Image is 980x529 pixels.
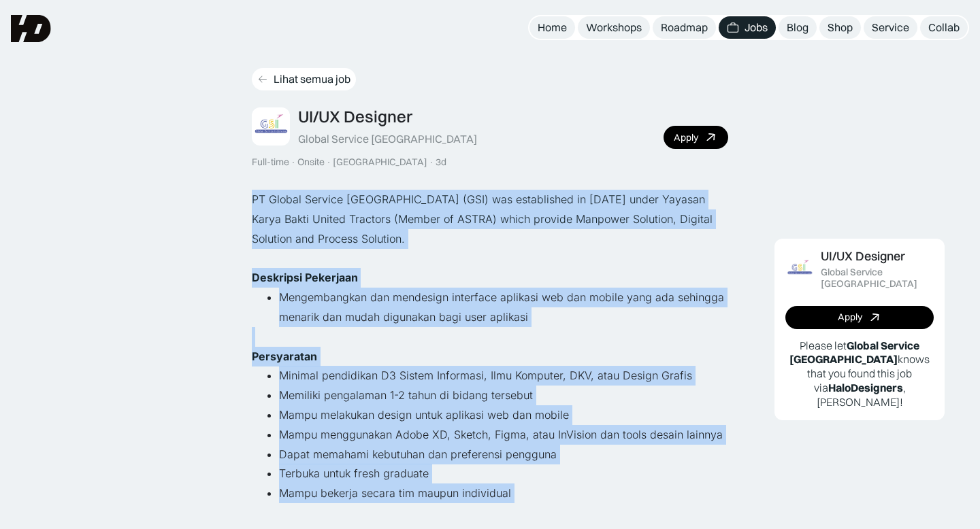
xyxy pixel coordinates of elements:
[326,156,331,168] div: ·
[661,20,708,35] div: Roadmap
[279,464,728,483] li: Terbuka untuk fresh graduate
[436,156,446,168] div: 3d
[252,503,728,523] p: ‍
[252,190,728,248] p: PT Global Service [GEOGRAPHIC_DATA] (GSI) was established in [DATE] under Yayasan Karya Bakti Uni...
[789,339,919,366] b: Global Service [GEOGRAPHIC_DATA]
[298,107,412,126] div: UI/UX Designer
[279,386,728,405] li: Memiliki pengalaman 1-2 tahun di bidang tersebut
[864,16,917,39] a: Service
[928,20,960,35] div: Collab
[785,306,934,329] a: Apply
[252,156,289,168] div: Full-time
[529,16,575,39] a: Home
[279,288,728,327] li: Mengembangkan dan mendesign interface aplikasi web dan mobile yang ada sehingga menarik dan mudah...
[538,20,567,35] div: Home
[745,20,768,35] div: Jobs
[920,16,968,39] a: Collab
[719,16,776,39] a: Jobs
[252,349,317,363] strong: Persyaratan
[664,126,728,149] a: Apply
[821,250,905,264] div: UI/UX Designer
[578,16,650,39] a: Workshops
[279,405,728,425] li: Mampu melakukan design untuk aplikasi web dan mobile
[279,445,728,464] li: Dapat memahami kebutuhan dan preferensi pengguna
[429,156,434,168] div: ·
[674,132,698,143] div: Apply
[586,20,642,35] div: Workshops
[821,267,934,290] div: Global Service [GEOGRAPHIC_DATA]
[252,249,728,269] p: ‍
[252,68,356,90] a: Lihat semua job
[872,20,909,35] div: Service
[819,16,861,39] a: Shop
[291,156,296,168] div: ·
[298,132,477,146] div: Global Service [GEOGRAPHIC_DATA]
[653,16,716,39] a: Roadmap
[274,72,350,86] div: Lihat semua job
[828,20,853,35] div: Shop
[333,156,427,168] div: [GEOGRAPHIC_DATA]
[252,271,358,284] strong: Deskripsi Pekerjaan
[252,107,290,146] img: Job Image
[828,381,903,394] b: HaloDesigners
[279,425,728,445] li: Mampu menggunakan Adobe XD, Sketch, Figma, atau InVision dan tools desain lainnya
[785,255,814,284] img: Job Image
[785,339,934,409] p: Please let knows that you found this job via , [PERSON_NAME]!
[838,311,862,323] div: Apply
[279,483,728,503] li: Mampu bekerja secara tim maupun individual
[787,20,808,35] div: Blog
[252,327,728,347] p: ‍
[779,16,817,39] a: Blog
[279,366,728,386] li: Minimal pendidikan D3 Sistem Informasi, Ilmu Komputer, DKV, atau Design Grafis
[297,156,325,168] div: Onsite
